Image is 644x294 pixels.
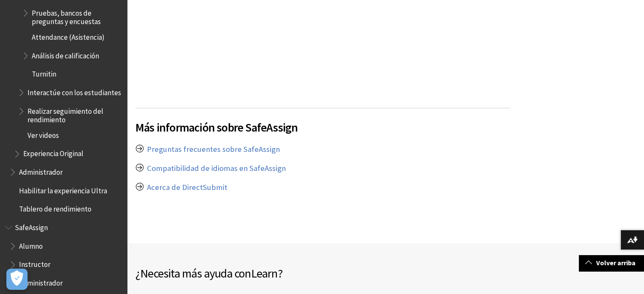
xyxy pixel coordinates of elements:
[147,144,280,154] a: Preguntas frecuentes sobre SafeAssign
[135,264,386,282] h2: ¿Necesita más ayuda con ?
[23,147,83,158] span: Experiencia Original
[32,30,105,41] span: Attendance (Asistencia)
[28,85,121,97] span: Interactúe con los estudiantes
[579,255,644,271] a: Volver arriba
[19,165,63,176] span: Administrador
[32,49,99,60] span: Análisis de calificación
[5,220,122,290] nav: Book outline for Blackboard SafeAssign
[147,163,286,173] a: Compatibilidad de idiomas en SafeAssign
[28,104,121,124] span: Realizar seguimiento del rendimiento
[32,67,56,79] span: Turnitin
[28,128,59,140] span: Ver videos
[19,184,107,195] span: Habilitar la experiencia Ultra
[147,182,227,192] a: Acerca de DirectSubmit
[15,220,48,232] span: SafeAssign
[135,108,510,136] h2: Más información sobre SafeAssign
[19,258,50,269] span: Instructor
[19,276,63,287] span: Administrador
[32,6,121,26] span: Pruebas, bancos de preguntas y encuestas
[19,202,91,214] span: Tablero de rendimiento
[19,239,43,250] span: Alumno
[251,266,278,281] span: Learn
[6,269,28,290] button: Abrir preferencias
